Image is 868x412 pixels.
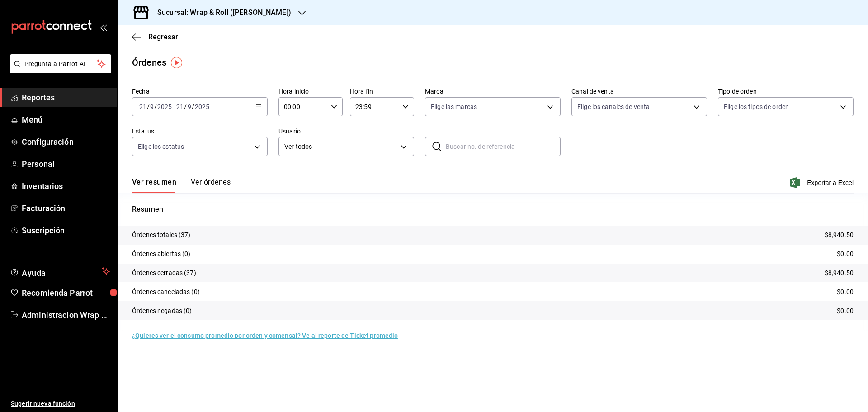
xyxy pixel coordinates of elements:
span: Reportes [22,91,110,104]
h3: Sucursal: Wrap & Roll ([PERSON_NAME]) [150,7,291,18]
input: ---- [194,103,210,110]
img: Tooltip marker [171,57,182,68]
p: $0.00 [837,287,854,297]
p: $8,940.50 [825,230,854,240]
button: Exportar a Excel [792,177,854,188]
button: Regresar [132,33,178,41]
p: $8,940.50 [825,268,854,278]
span: Elige los canales de venta [577,102,650,111]
span: Sugerir nueva función [11,399,110,408]
span: Ver todos [284,142,397,152]
span: Pregunta a Parrot AI [24,59,97,69]
input: ---- [157,103,172,110]
span: / [147,103,150,110]
span: Elige los estatus [138,142,184,151]
span: Elige los tipos de orden [724,102,789,111]
span: / [192,103,194,110]
div: navigation tabs [132,178,231,193]
label: Hora fin [350,88,414,95]
span: Elige las marcas [431,102,477,111]
p: $0.00 [837,306,854,316]
label: Hora inicio [278,88,343,95]
p: Órdenes canceladas (0) [132,287,200,297]
label: Marca [425,88,561,95]
span: Menú [22,114,110,126]
p: $0.00 [837,249,854,259]
button: open_drawer_menu [99,24,107,31]
a: ¿Quieres ver el consumo promedio por orden y comensal? Ve al reporte de Ticket promedio [132,332,398,339]
input: -- [150,103,154,110]
button: Pregunta a Parrot AI [10,54,111,73]
div: Órdenes [132,56,166,69]
span: Personal [22,158,110,170]
input: -- [139,103,147,110]
span: Ayuda [22,266,98,277]
span: Regresar [148,33,178,41]
input: -- [176,103,184,110]
p: Órdenes negadas (0) [132,306,192,316]
p: Órdenes cerradas (37) [132,268,196,278]
span: Inventarios [22,180,110,192]
p: Órdenes abiertas (0) [132,249,191,259]
span: Suscripción [22,224,110,237]
label: Tipo de orden [718,88,854,95]
p: Órdenes totales (37) [132,230,191,240]
button: Ver órdenes [191,178,231,193]
label: Fecha [132,88,268,95]
span: Facturación [22,202,110,214]
label: Estatus [132,128,268,134]
span: Administracion Wrap N Roll [22,309,110,321]
label: Usuario [278,128,414,134]
span: - [173,103,175,110]
span: Recomienda Parrot [22,287,110,299]
span: Configuración [22,136,110,148]
span: / [154,103,157,110]
input: -- [187,103,192,110]
label: Canal de venta [571,88,707,95]
input: Buscar no. de referencia [446,137,561,156]
span: / [184,103,187,110]
a: Pregunta a Parrot AI [6,66,111,75]
p: Resumen [132,204,854,215]
button: Ver resumen [132,178,176,193]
